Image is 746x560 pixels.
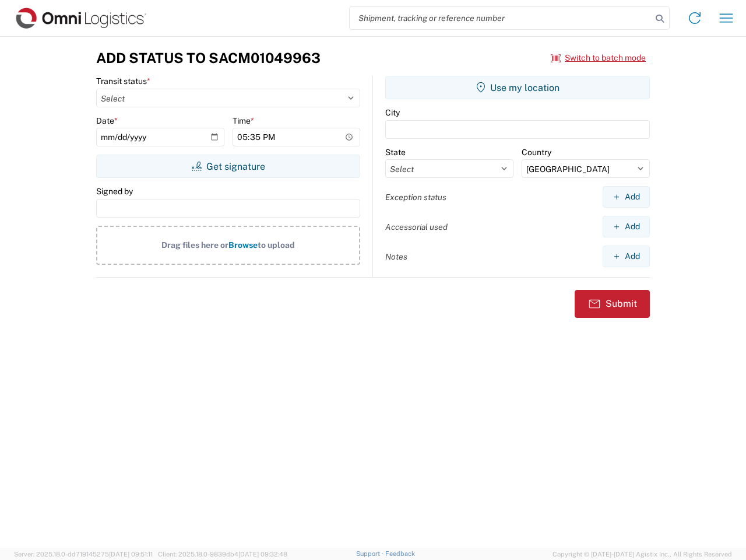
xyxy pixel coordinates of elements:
[385,251,407,262] label: Notes
[575,290,650,318] button: Submit
[96,50,321,66] h3: Add Status to SACM01049963
[603,216,650,237] button: Add
[228,240,258,250] span: Browse
[553,549,732,559] span: Copyright © [DATE]-[DATE] Agistix Inc., All Rights Reserved
[551,48,646,68] button: Switch to batch mode
[522,147,551,157] label: Country
[385,76,650,99] button: Use my location
[603,246,650,267] button: Add
[603,186,650,208] button: Add
[109,551,153,558] span: [DATE] 09:51:11
[385,222,448,232] label: Accessorial used
[385,550,415,557] a: Feedback
[385,192,446,202] label: Exception status
[385,107,400,118] label: City
[96,76,150,86] label: Transit status
[356,550,385,557] a: Support
[233,116,254,126] label: Time
[96,155,360,178] button: Get signature
[161,240,228,250] span: Drag files here or
[14,551,153,558] span: Server: 2025.18.0-dd719145275
[238,551,287,558] span: [DATE] 09:32:48
[96,116,118,126] label: Date
[350,7,652,29] input: Shipment, tracking or reference number
[385,147,406,157] label: State
[158,551,287,558] span: Client: 2025.18.0-9839db4
[96,186,133,197] label: Signed by
[258,240,295,250] span: to upload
